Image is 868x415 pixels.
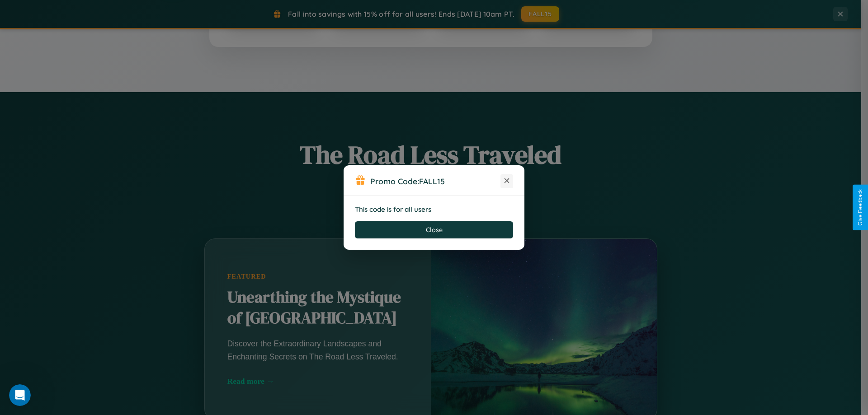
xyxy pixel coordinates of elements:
h3: Promo Code: [370,176,500,186]
iframe: Intercom live chat [9,384,31,406]
div: Give Feedback [857,189,863,226]
b: FALL15 [419,176,445,186]
button: Close [355,221,513,238]
strong: This code is for all users [355,205,431,214]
